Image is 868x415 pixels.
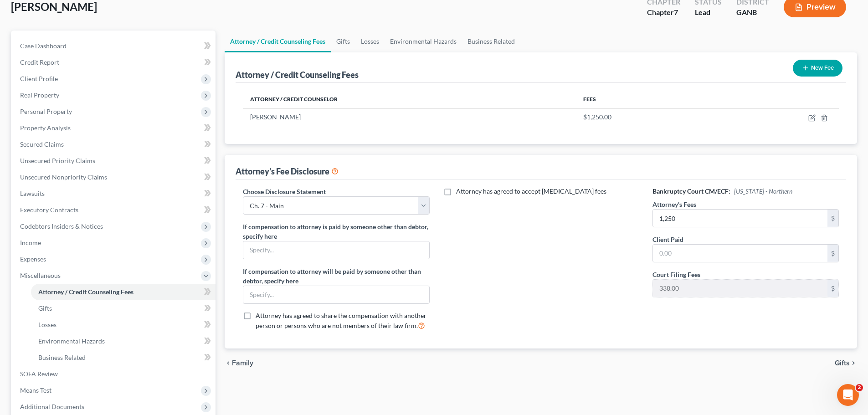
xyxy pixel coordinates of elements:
label: If compensation to attorney will be paid by someone other than debtor, specify here [243,266,429,286]
span: Attorney / Credit Counseling Fees [38,288,134,296]
span: Attorney has agreed to accept [MEDICAL_DATA] fees [456,187,606,195]
a: Property Analysis [13,120,216,136]
a: Attorney / Credit Counseling Fees [31,284,216,300]
div: $ [827,280,838,297]
span: Expenses [20,255,46,263]
span: Client Profile [20,75,58,82]
span: $1,250.00 [583,113,611,121]
span: Secured Claims [20,140,64,148]
input: Specify... [243,241,429,259]
a: Lawsuits [13,185,216,202]
i: chevron_right [850,359,857,367]
span: Unsecured Priority Claims [20,157,95,164]
div: Attorney's Fee Disclosure [236,166,339,177]
a: Attorney / Credit Counseling Fees [225,31,331,52]
a: Case Dashboard [13,38,216,54]
span: Lawsuits [20,190,45,197]
span: 7 [674,8,678,16]
a: Losses [355,31,385,52]
span: Business Related [38,354,86,361]
span: Attorney has agreed to share the compensation with another person or persons who are not members ... [256,312,426,329]
a: Unsecured Nonpriority Claims [13,169,216,185]
button: Gifts chevron_right [835,359,857,367]
span: Environmental Hazards [38,337,105,345]
span: Personal Property [20,108,72,115]
span: [PERSON_NAME] [250,113,301,121]
span: Additional Documents [20,403,84,410]
div: Attorney / Credit Counseling Fees [236,69,359,80]
input: 0.00 [653,245,827,262]
span: Gifts [38,304,52,312]
label: Choose Disclosure Statement [243,187,326,196]
a: Environmental Hazards [385,31,462,52]
button: New Fee [793,60,842,77]
span: Codebtors Insiders & Notices [20,222,103,230]
span: Losses [38,321,56,328]
input: 0.00 [653,210,827,227]
span: Fees [583,96,596,102]
a: Credit Report [13,54,216,71]
span: [US_STATE] - Northern [734,187,792,195]
span: Unsecured Nonpriority Claims [20,173,107,181]
a: Unsecured Priority Claims [13,153,216,169]
a: Business Related [462,31,520,52]
div: $ [827,245,838,262]
a: Gifts [31,300,216,317]
span: Income [20,239,41,246]
span: Credit Report [20,58,59,66]
span: Property Analysis [20,124,71,132]
div: GANB [736,7,769,18]
span: Miscellaneous [20,272,61,279]
div: Lead [695,7,722,18]
a: Business Related [31,349,216,366]
span: Attorney / Credit Counselor [250,96,338,102]
span: Means Test [20,386,51,394]
label: Court Filing Fees [652,270,700,279]
div: $ [827,210,838,227]
span: Family [232,359,253,367]
label: If compensation to attorney is paid by someone other than debtor, specify here [243,222,429,241]
iframe: Intercom live chat [837,384,859,406]
a: SOFA Review [13,366,216,382]
a: Gifts [331,31,355,52]
span: Real Property [20,91,59,99]
input: Specify... [243,286,429,303]
div: Chapter [647,7,680,18]
a: Executory Contracts [13,202,216,218]
span: Gifts [835,359,850,367]
span: Case Dashboard [20,42,67,50]
span: SOFA Review [20,370,58,378]
label: Client Paid [652,235,683,244]
a: Losses [31,317,216,333]
a: Environmental Hazards [31,333,216,349]
span: Executory Contracts [20,206,78,214]
h6: Bankruptcy Court CM/ECF: [652,187,839,196]
button: chevron_left Family [225,359,253,367]
label: Attorney's Fees [652,200,696,209]
i: chevron_left [225,359,232,367]
span: 2 [856,384,863,391]
input: 0.00 [653,280,827,297]
a: Secured Claims [13,136,216,153]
